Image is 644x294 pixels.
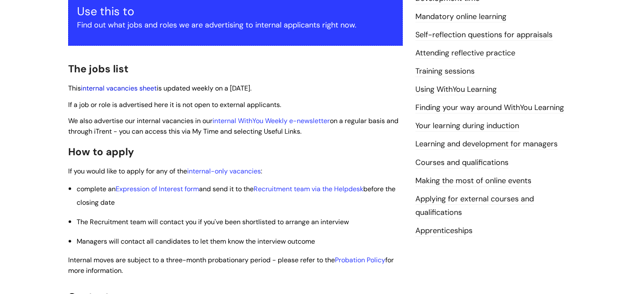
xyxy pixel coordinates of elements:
a: Applying for external courses and qualifications [415,194,534,218]
span: and send it to the before the c [77,184,395,207]
span: How to apply [68,145,134,158]
a: Apprenticeships [415,225,473,236]
span: I [68,256,394,275]
a: internal vacancies sheet [81,84,157,93]
span: The Recruitment team will contact you if you've been shortlisted to arrange an interview [77,217,349,226]
a: Using WithYou Learning [415,84,497,95]
span: complete an [77,184,116,193]
a: Attending reflective practice [415,48,515,59]
a: internal-only vacancies [187,167,261,176]
span: losing date [80,198,115,207]
a: Finding your way around WithYou Learning [415,102,564,113]
span: We also advertise our internal vacancies in our on a regular basis and through iTrent - you can a... [68,116,398,136]
a: Self-reflection questions for appraisals [415,30,553,41]
a: Expression of Interest form [116,184,199,193]
p: Find out what jobs and roles we are advertising to internal applicants right now. [77,18,394,32]
span: This is updated weekly on a [DATE]. [68,84,252,93]
a: internal WithYou Weekly e-newsletter [213,116,330,125]
a: Recruitment team via the Helpdesk [254,184,363,193]
a: Probation Policy [335,256,385,264]
a: Training sessions [415,66,475,77]
a: Your learning during induction [415,121,519,132]
h3: Use this to [77,5,394,18]
span: The jobs list [68,62,128,75]
span: If you would like to apply for any of the : [68,167,262,176]
a: Courses and qualifications [415,157,509,168]
span: Managers will contact all candidates to let them know the interview outcome [77,237,315,246]
a: Learning and development for managers [415,139,558,150]
span: nternal moves are subject to a three-month probationary period - please refer to the for more inf... [68,256,394,275]
span: If a job or role is advertised here it is not open to external applicants. [68,100,281,109]
a: Making the most of online events [415,176,531,187]
a: Mandatory online learning [415,11,506,22]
